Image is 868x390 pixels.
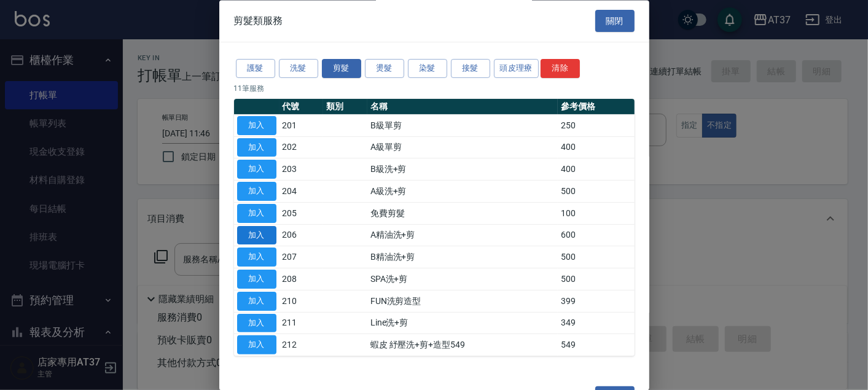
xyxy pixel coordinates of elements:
[280,203,324,225] td: 205
[365,60,404,79] button: 燙髮
[280,99,324,115] th: 代號
[280,334,324,356] td: 212
[367,137,558,159] td: A級單剪
[408,60,447,79] button: 染髮
[367,158,558,181] td: B級洗+剪
[237,226,276,245] button: 加入
[541,60,580,79] button: 清除
[237,182,276,201] button: 加入
[367,225,558,247] td: A精油洗+剪
[280,246,324,268] td: 207
[367,268,558,291] td: SPA洗+剪
[280,291,324,313] td: 210
[237,270,276,289] button: 加入
[558,334,634,356] td: 549
[367,313,558,335] td: Line洗+剪
[451,60,490,79] button: 接髮
[280,181,324,203] td: 204
[237,248,276,267] button: 加入
[558,158,634,181] td: 400
[367,334,558,356] td: 蝦皮 紓壓洗+剪+造型549
[234,15,283,27] span: 剪髮類服務
[494,60,539,79] button: 頭皮理療
[237,336,276,355] button: 加入
[237,204,276,223] button: 加入
[237,116,276,135] button: 加入
[558,225,634,247] td: 600
[367,246,558,268] td: B精油洗+剪
[234,83,635,94] p: 11 筆服務
[237,160,276,179] button: 加入
[237,314,276,333] button: 加入
[280,115,324,137] td: 201
[558,246,634,268] td: 500
[558,268,634,291] td: 500
[367,99,558,115] th: 名稱
[367,115,558,137] td: B級單剪
[280,158,324,181] td: 203
[280,225,324,247] td: 206
[280,137,324,159] td: 202
[323,99,367,115] th: 類別
[280,313,324,335] td: 211
[558,291,634,313] td: 399
[558,99,634,115] th: 參考價格
[237,292,276,311] button: 加入
[367,291,558,313] td: FUN洗剪造型
[367,203,558,225] td: 免費剪髮
[595,10,635,33] button: 關閉
[237,138,276,157] button: 加入
[558,115,634,137] td: 250
[558,313,634,335] td: 349
[236,60,275,79] button: 護髮
[280,268,324,291] td: 208
[558,181,634,203] td: 500
[367,181,558,203] td: A級洗+剪
[279,60,318,79] button: 洗髮
[558,137,634,159] td: 400
[322,60,361,79] button: 剪髮
[558,203,634,225] td: 100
